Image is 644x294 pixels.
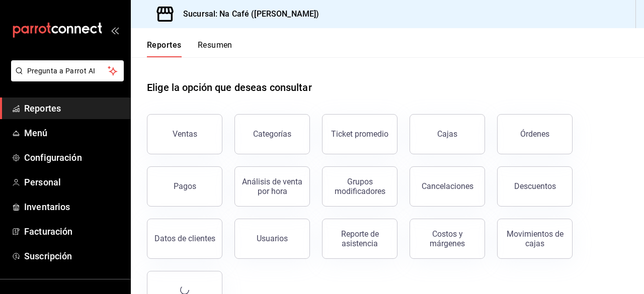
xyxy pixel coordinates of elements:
[147,114,222,154] button: Ventas
[24,249,122,263] span: Suscripción
[437,129,457,139] div: Cajas
[234,166,310,207] button: Análisis de venta por hora
[329,177,391,196] div: Grupos modificadores
[147,219,222,259] button: Datos de clientes
[322,114,397,154] button: Ticket promedio
[257,234,288,243] div: Usuarios
[7,73,124,83] a: Pregunta a Parrot AI
[416,229,478,248] div: Costos y márgenes
[410,114,485,154] button: Cajas
[174,181,196,191] div: Pagos
[520,129,549,139] div: Órdenes
[322,219,397,259] button: Reporte de asistencia
[27,66,108,76] span: Pregunta a Parrot AI
[241,177,303,196] div: Análisis de venta por hora
[24,200,122,214] span: Inventarios
[147,40,182,57] button: Reportes
[11,60,124,81] button: Pregunta a Parrot AI
[198,40,232,57] button: Resumen
[497,166,573,207] button: Descuentos
[234,114,310,154] button: Categorías
[253,129,291,139] div: Categorías
[173,129,197,139] div: Ventas
[147,166,222,207] button: Pagos
[111,26,119,34] button: open_drawer_menu
[234,219,310,259] button: Usuarios
[331,129,388,139] div: Ticket promedio
[24,151,122,164] span: Configuración
[410,219,485,259] button: Costos y márgenes
[497,114,573,154] button: Órdenes
[147,40,232,57] div: navigation tabs
[154,234,215,243] div: Datos de clientes
[24,126,122,140] span: Menú
[514,181,556,191] div: Descuentos
[410,166,485,207] button: Cancelaciones
[147,80,312,95] h1: Elige la opción que deseas consultar
[504,229,566,248] div: Movimientos de cajas
[24,175,122,189] span: Personal
[497,219,573,259] button: Movimientos de cajas
[329,229,391,248] div: Reporte de asistencia
[422,181,473,191] div: Cancelaciones
[24,102,122,115] span: Reportes
[175,8,319,20] h3: Sucursal: Na Café ([PERSON_NAME])
[322,166,397,207] button: Grupos modificadores
[24,225,122,238] span: Facturación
